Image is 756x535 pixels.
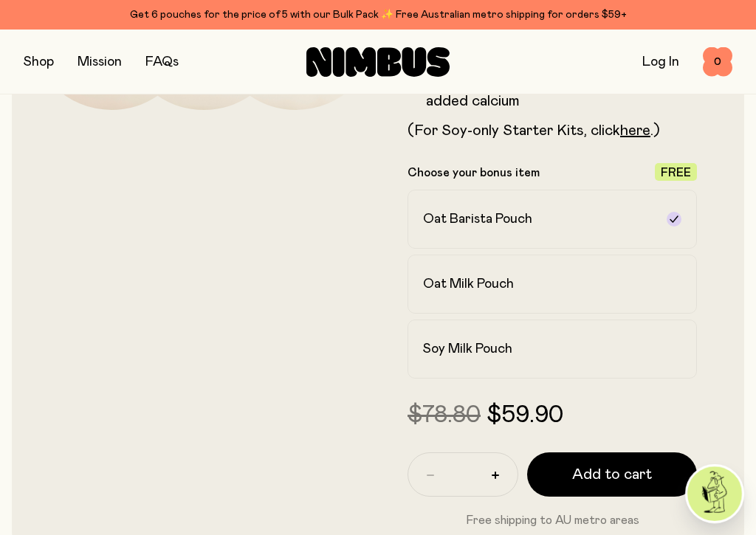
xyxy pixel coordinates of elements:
[408,404,481,427] span: $78.80
[687,466,742,521] img: agent
[408,122,697,139] p: (For Soy-only Starter Kits, click .)
[423,210,532,228] h2: Oat Barista Pouch
[423,340,512,358] h2: Soy Milk Pouch
[408,165,540,180] p: Choose your bonus item
[408,511,697,529] p: Free shipping to AU metro areas
[572,464,652,485] span: Add to cart
[78,55,122,69] a: Mission
[642,55,679,69] a: Log In
[703,47,732,77] button: 0
[527,452,697,497] button: Add to cart
[661,167,691,179] span: Free
[423,275,514,293] h2: Oat Milk Pouch
[620,123,650,138] a: here
[145,55,179,69] a: FAQs
[487,404,563,427] span: $59.90
[24,6,732,24] div: Get 6 pouches for the price of 5 with our Bulk Pack ✨ Free Australian metro shipping for orders $59+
